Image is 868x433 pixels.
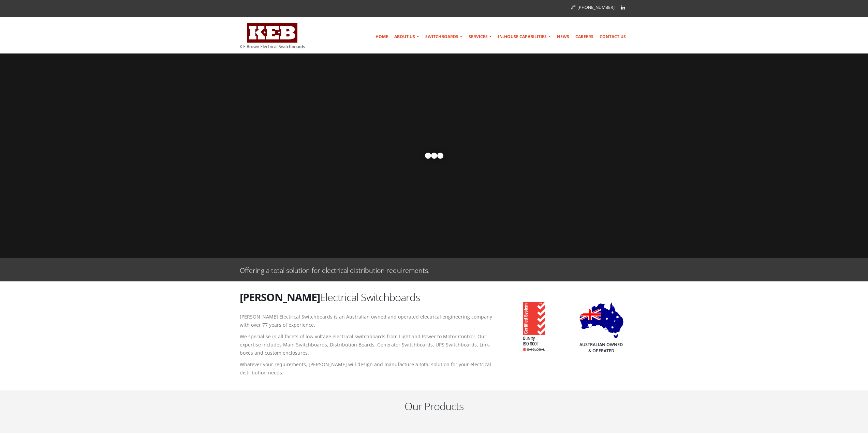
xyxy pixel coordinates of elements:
[495,30,554,44] a: In-house Capabilities
[240,265,430,275] p: Offering a total solution for electrical distribution requirements.
[240,290,320,304] strong: [PERSON_NAME]
[240,23,305,48] img: K E Brown Electrical Switchboards
[392,30,422,44] a: About Us
[240,399,629,413] h2: Our Products
[554,30,572,44] a: News
[240,360,496,377] p: Whatever your requirements, [PERSON_NAME] will design and manufacture a total solution for your e...
[240,313,496,329] p: [PERSON_NAME] Electrical Switchboards is an Australian owned and operated electrical engineering ...
[597,30,629,44] a: Contact Us
[573,30,596,44] a: Careers
[571,4,615,10] a: [PHONE_NUMBER]
[466,30,495,44] a: Services
[618,2,628,13] a: Linkedin
[373,30,391,44] a: Home
[240,333,496,357] p: We specialise in all facets of low voltage electrical switchboards from Light and Power to Motor ...
[240,290,496,304] h2: Electrical Switchboards
[579,342,623,354] h5: Australian Owned & Operated
[514,298,545,351] img: K E Brown ISO 9001 Accreditation
[423,30,465,44] a: Switchboards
